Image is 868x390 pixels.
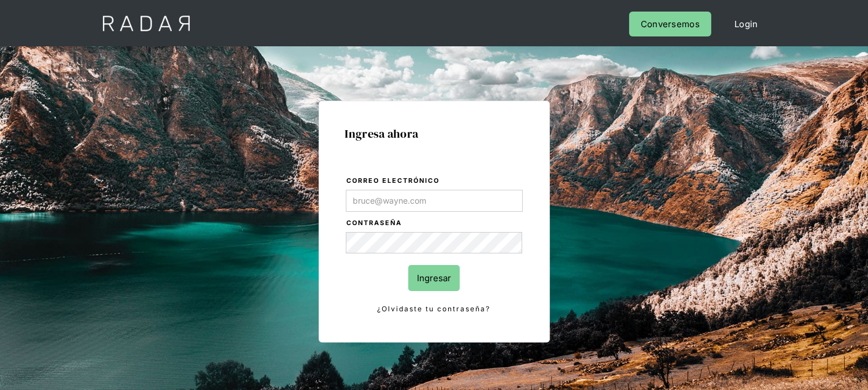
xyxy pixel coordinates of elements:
[346,190,523,212] input: bruce@wayne.com
[408,265,460,291] input: Ingresar
[347,218,523,229] label: Contraseña
[723,12,770,36] a: Login
[347,175,523,187] label: Correo electrónico
[345,175,523,316] form: Login Form
[346,303,523,315] a: ¿Olvidaste tu contraseña?
[345,127,523,140] h1: Ingresa ahora
[629,12,711,36] a: Conversemos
